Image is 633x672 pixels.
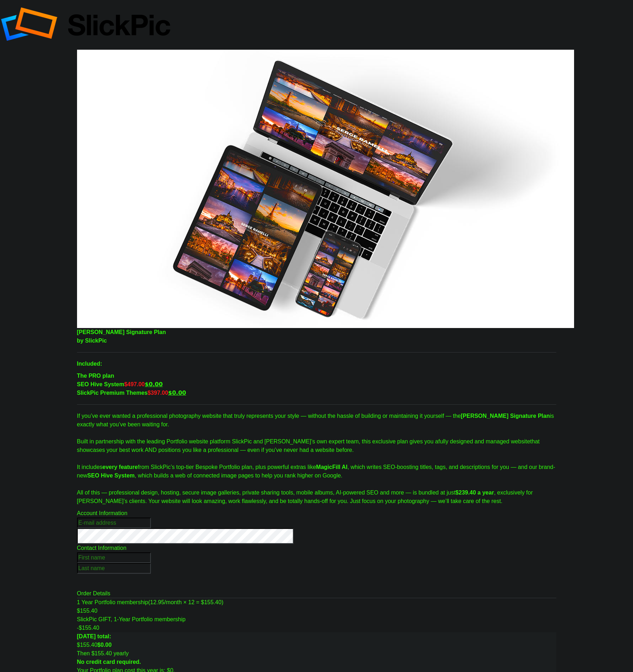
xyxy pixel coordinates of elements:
[77,518,151,528] input: E-mail address
[77,552,151,563] input: First name
[455,490,494,496] b: $239.40 a year
[77,633,111,639] b: [DATE] total:
[77,624,556,632] div: -$155.40
[97,642,111,648] b: $0.00
[87,472,135,479] b: SEO Hive System
[103,464,138,470] b: every feature
[77,544,556,552] div: Contact Information
[77,329,166,335] b: [PERSON_NAME] Signature Plan
[148,390,168,396] i: $397.00
[77,510,127,516] span: Account Information
[77,615,556,624] div: SlickPic GIFT, 1-Year Portfolio membership
[77,381,124,387] b: SEO Hive System
[316,464,347,470] b: MagicFill AI
[77,650,129,656] span: Then $155.40 yearly
[77,390,148,396] b: SlickPic Premium Themes
[438,438,530,444] i: fully designed and managed website
[77,659,141,665] b: No credit card required.
[168,389,186,396] u: $0.00
[77,373,114,379] b: The PRO plan
[77,589,556,598] div: Order Details
[77,607,556,615] div: $155.40
[77,598,556,607] div: 1 Year Portfolio membership
[77,563,151,574] input: Last name
[77,642,98,648] span: $155.40
[148,599,224,605] span: (12.95/month × 12 = $155.40)
[461,413,550,419] b: [PERSON_NAME] Signature Plan
[77,338,107,344] b: by SlickPic
[77,361,102,367] b: Included:
[124,381,145,387] i: $497.00
[77,412,556,506] p: If you’ve ever wanted a professional photography website that truly represents your style — witho...
[145,381,163,388] u: $0.00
